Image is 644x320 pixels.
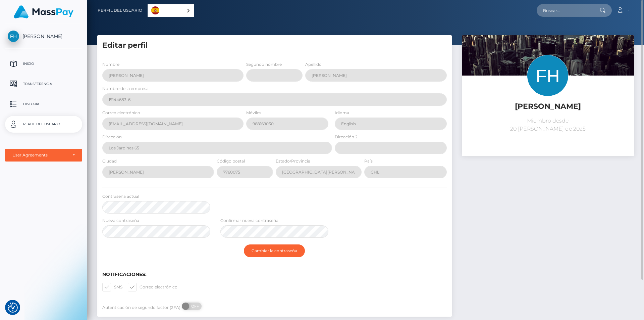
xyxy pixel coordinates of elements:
label: Nombre de la empresa [102,86,149,92]
label: Dirección 2 [335,134,358,140]
label: Autenticación de segundo factor (2FA) [102,305,180,311]
button: Cambiar la contraseña [244,244,305,257]
label: Ciudad [102,158,117,164]
div: Language [148,4,194,17]
button: User Agreements [5,149,82,162]
aside: Language selected: Español [148,4,194,17]
p: Miembro desde 20 [PERSON_NAME] de 2025 [467,117,629,133]
a: Perfil del usuario [98,3,142,17]
a: Español [148,4,194,17]
a: Inicio [5,55,82,72]
button: Consent Preferences [8,303,18,313]
span: [PERSON_NAME] [5,33,82,39]
span: OFF [185,303,202,310]
a: Perfil del usuario [5,116,82,133]
label: Apellido [305,61,322,67]
label: Segundo nombre [246,61,282,67]
img: MassPay [14,5,73,18]
img: Revisit consent button [8,303,18,313]
a: Historia [5,96,82,112]
a: Transferencia [5,76,82,92]
label: Idioma [335,110,349,116]
label: Correo electrónico [128,283,177,291]
label: Dirección [102,134,122,140]
div: User Agreements [12,152,67,158]
label: Confirmar nueva contraseña [220,218,278,224]
label: País [364,158,373,164]
img: ... [462,35,634,150]
p: Transferencia [8,79,79,89]
label: Móviles [246,110,261,116]
p: Perfil del usuario [8,119,79,129]
label: Nombre [102,61,119,67]
label: Estado/Provincia [276,158,310,164]
label: Correo electrónico [102,110,140,116]
input: Buscar... [537,4,600,17]
label: Nueva contraseña [102,218,139,224]
p: Historia [8,99,79,109]
p: Inicio [8,59,79,69]
label: Código postal [217,158,245,164]
h6: Notificaciones: [102,272,447,277]
label: Contraseña actual [102,193,139,199]
h5: Editar perfil [102,40,447,51]
h5: [PERSON_NAME] [467,101,629,112]
label: SMS [102,283,122,291]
